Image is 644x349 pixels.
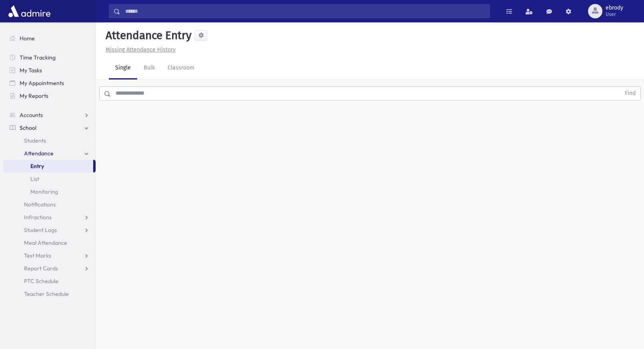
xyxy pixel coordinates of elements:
[3,32,96,45] a: Home
[3,89,96,102] a: My Reports
[3,64,96,77] a: My Tasks
[606,5,623,11] span: ebrody
[20,67,42,74] span: My Tasks
[3,173,96,185] a: List
[3,51,96,64] a: Time Tracking
[106,46,176,53] u: Missing Attendance History
[20,92,48,99] span: My Reports
[102,29,192,42] h5: Attendance Entry
[620,87,640,100] button: Find
[3,185,96,198] a: Monitoring
[120,4,490,18] input: Search
[30,175,39,182] span: List
[3,236,96,249] a: Meal Attendance
[24,290,69,297] span: Teacher Schedule
[137,57,161,79] a: Bulk
[24,239,67,246] span: Meal Attendance
[24,150,54,157] span: Attendance
[3,211,96,224] a: Infractions
[3,147,96,160] a: Attendance
[24,252,51,259] span: Test Marks
[3,224,96,236] a: Student Logs
[3,288,96,300] a: Teacher Schedule
[161,57,201,79] a: Classroom
[24,214,52,221] span: Infractions
[3,121,96,134] a: School
[20,35,35,42] span: Home
[20,79,64,87] span: My Appointments
[24,226,57,234] span: Student Logs
[3,134,96,147] a: Students
[30,163,44,170] span: Entry
[20,111,43,119] span: Accounts
[3,275,96,288] a: PTC Schedule
[24,265,58,272] span: Report Cards
[24,201,56,208] span: Notifications
[109,57,137,79] a: Single
[3,160,93,173] a: Entry
[606,11,623,18] span: User
[3,198,96,211] a: Notifications
[6,3,52,19] img: AdmirePro
[3,77,96,89] a: My Appointments
[24,137,46,144] span: Students
[3,109,96,121] a: Accounts
[24,278,58,285] span: PTC Schedule
[3,249,96,262] a: Test Marks
[20,124,36,131] span: School
[102,46,176,53] a: Missing Attendance History
[20,54,56,61] span: Time Tracking
[3,262,96,275] a: Report Cards
[30,188,58,195] span: Monitoring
